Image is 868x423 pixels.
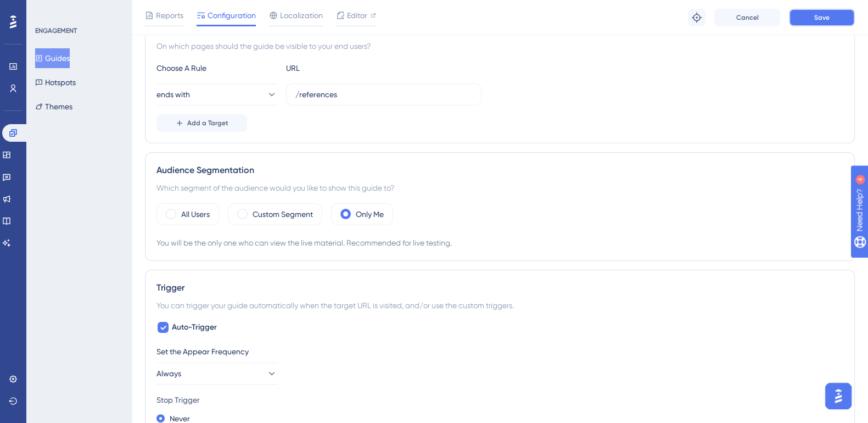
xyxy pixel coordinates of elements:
[26,3,69,16] span: Need Help?
[814,13,830,22] span: Save
[156,9,183,22] span: Reports
[156,236,843,249] div: You will be the only one who can view the live material. Recommended for live testing.
[172,321,217,334] span: Auto-Trigger
[208,9,256,22] span: Configuration
[347,9,367,22] span: Editor
[156,345,843,358] div: Set the Appear Frequency
[35,97,72,116] button: Themes
[156,393,843,407] div: Stop Trigger
[76,5,80,14] div: 4
[156,164,843,177] div: Audience Segmentation
[253,208,313,221] label: Custom Segment
[156,62,277,75] div: Choose A Rule
[295,88,472,101] input: yourwebsite.com/path
[156,299,843,312] div: You can trigger your guide automatically when the target URL is visited, and/or use the custom tr...
[156,114,247,132] button: Add a Target
[736,13,759,22] span: Cancel
[156,181,843,194] div: Which segment of the audience would you like to show this guide to?
[822,380,855,413] iframe: UserGuiding AI Assistant Launcher
[280,9,323,22] span: Localization
[181,208,210,221] label: All Users
[156,363,277,385] button: Always
[35,26,77,35] div: ENGAGEMENT
[35,48,70,68] button: Guides
[156,88,190,101] span: ends with
[286,62,407,75] div: URL
[156,367,181,380] span: Always
[187,119,228,127] span: Add a Target
[356,208,384,221] label: Only Me
[156,281,843,294] div: Trigger
[714,9,780,26] button: Cancel
[789,9,855,26] button: Save
[156,84,277,105] button: ends with
[35,73,76,92] button: Hotspots
[156,40,843,53] div: On which pages should the guide be visible to your end users?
